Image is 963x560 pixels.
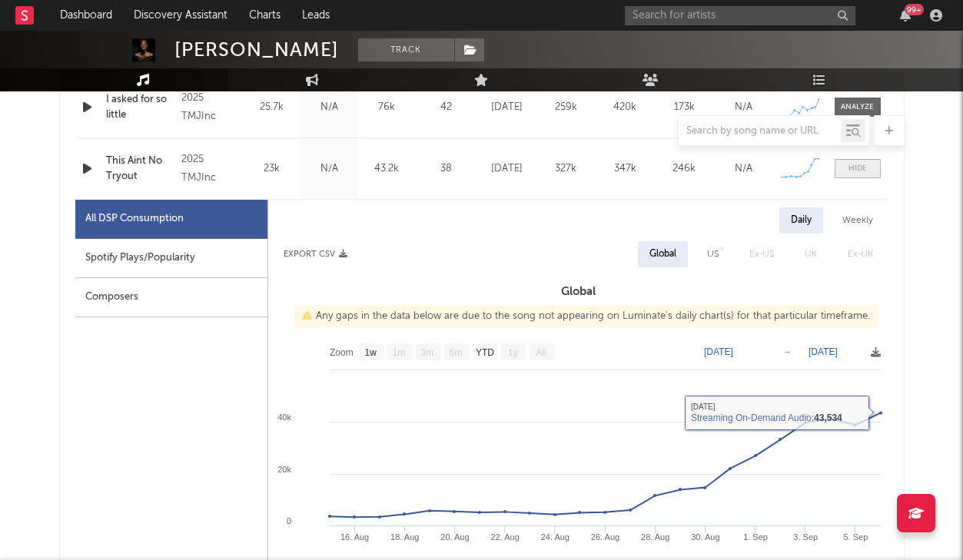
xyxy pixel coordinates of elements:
[659,161,710,177] div: 246k
[508,347,518,358] text: 1y
[831,207,885,234] div: Weekly
[679,125,841,138] input: Search by song name or URL
[362,100,412,115] div: 76k
[649,245,676,263] div: Global
[843,532,868,542] text: 5. Sep
[75,278,267,317] div: Composers
[106,154,174,184] a: This Aint No Tryout
[440,532,469,542] text: 20. Aug
[330,347,354,358] text: Zoom
[85,210,184,228] div: All DSP Consumption
[181,89,238,126] div: 2025 TMJInc
[75,200,267,239] div: All DSP Consumption
[599,161,651,177] div: 347k
[905,4,924,15] div: 99 +
[174,38,339,61] div: [PERSON_NAME]
[536,347,546,358] text: All
[793,532,818,542] text: 3. Sep
[304,100,354,115] div: N/A
[420,161,473,177] div: 38
[268,283,888,301] h3: Global
[809,346,838,357] text: [DATE]
[659,100,710,115] div: 173k
[449,347,462,358] text: 6m
[420,347,433,358] text: 3m
[718,161,769,177] div: N/A
[779,207,823,234] div: Daily
[247,100,297,115] div: 25.7k
[277,413,291,422] text: 40k
[247,161,297,177] div: 23k
[590,532,619,542] text: 26. Aug
[362,161,412,177] div: 43.2k
[900,9,911,22] button: 99+
[475,347,493,358] text: YTD
[691,532,719,542] text: 30. Aug
[181,151,238,187] div: 2025 TMJInc
[340,532,368,542] text: 16. Aug
[641,532,669,542] text: 28. Aug
[294,305,878,328] div: Any gaps in the data below are due to the song not appearing on Luminate's daily chart(s) for tha...
[743,532,768,542] text: 1. Sep
[625,6,855,25] input: Search for artists
[599,100,651,115] div: 420k
[304,161,354,177] div: N/A
[277,465,291,474] text: 20k
[481,161,533,177] div: [DATE]
[75,239,267,278] div: Spotify Plays/Popularity
[540,100,592,115] div: 259k
[284,250,347,259] button: Export CSV
[481,100,533,115] div: [DATE]
[540,532,569,542] text: 24. Aug
[358,38,454,61] button: Track
[490,532,519,542] text: 22. Aug
[392,347,405,358] text: 1m
[390,532,419,542] text: 18. Aug
[704,346,733,357] text: [DATE]
[540,161,592,177] div: 327k
[106,92,174,122] a: I asked for so little
[420,100,473,115] div: 42
[286,516,291,525] text: 0
[707,245,719,263] div: US
[782,346,792,357] text: →
[364,347,377,358] text: 1w
[718,100,769,115] div: N/A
